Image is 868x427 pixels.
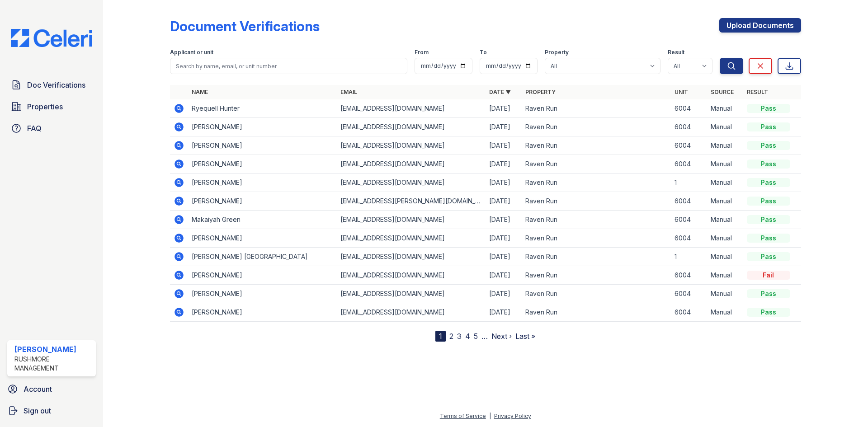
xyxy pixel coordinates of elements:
td: Manual [707,248,743,266]
td: [EMAIL_ADDRESS][DOMAIN_NAME] [337,136,486,155]
td: Manual [707,99,743,118]
td: [DATE] [486,155,522,174]
a: Unit [675,89,688,95]
td: [PERSON_NAME] [188,229,337,248]
td: [EMAIL_ADDRESS][DOMAIN_NAME] [337,303,486,322]
td: [DATE] [486,266,522,285]
td: [DATE] [486,229,522,248]
td: Manual [707,211,743,229]
span: Sign out [24,405,51,416]
td: Raven Run [522,229,670,248]
a: 5 [474,332,478,341]
a: 3 [457,332,462,341]
td: 6004 [671,155,707,174]
td: [EMAIL_ADDRESS][PERSON_NAME][DOMAIN_NAME] [337,192,486,211]
td: [EMAIL_ADDRESS][DOMAIN_NAME] [337,248,486,266]
a: FAQ [7,119,96,137]
label: From [415,49,429,56]
a: Terms of Service [440,413,486,419]
div: 1 [435,331,446,342]
td: [DATE] [486,303,522,322]
a: Date ▼ [489,89,511,95]
td: [PERSON_NAME] [188,192,337,211]
a: Next › [491,332,512,341]
td: [PERSON_NAME] [188,174,337,192]
td: Raven Run [522,248,670,266]
td: 6004 [671,99,707,118]
td: [DATE] [486,136,522,155]
td: Raven Run [522,285,670,303]
div: Pass [747,197,790,206]
td: [EMAIL_ADDRESS][DOMAIN_NAME] [337,118,486,136]
td: Raven Run [522,192,670,211]
td: 6004 [671,285,707,303]
td: Raven Run [522,118,670,136]
td: Manual [707,229,743,248]
td: Raven Run [522,211,670,229]
a: Properties [7,98,96,116]
td: [PERSON_NAME] [188,136,337,155]
a: Upload Documents [719,18,801,33]
span: FAQ [27,123,42,134]
td: Manual [707,174,743,192]
td: [DATE] [486,174,522,192]
td: 6004 [671,118,707,136]
div: Pass [747,215,790,224]
a: Email [340,89,357,95]
td: [EMAIL_ADDRESS][DOMAIN_NAME] [337,285,486,303]
td: [PERSON_NAME] [188,118,337,136]
div: Pass [747,289,790,298]
td: [EMAIL_ADDRESS][DOMAIN_NAME] [337,155,486,174]
div: Pass [747,178,790,187]
span: Account [24,384,52,394]
td: [DATE] [486,118,522,136]
label: Applicant or unit [170,49,213,56]
div: [PERSON_NAME] [14,344,92,355]
td: 1 [671,174,707,192]
a: Sign out [4,402,99,420]
label: To [480,49,487,56]
td: Manual [707,192,743,211]
img: CE_Logo_Blue-a8612792a0a2168367f1c8372b55b34899dd931a85d93a1a3d3e32e68fde9ad4.png [4,29,99,47]
div: Pass [747,234,790,243]
td: Raven Run [522,99,670,118]
a: Property [525,89,556,95]
div: Pass [747,308,790,317]
td: Manual [707,155,743,174]
td: 6004 [671,192,707,211]
td: [DATE] [486,248,522,266]
td: Manual [707,303,743,322]
td: [DATE] [486,285,522,303]
td: [PERSON_NAME] [188,155,337,174]
span: Doc Verifications [27,80,85,90]
div: Pass [747,104,790,113]
td: [EMAIL_ADDRESS][DOMAIN_NAME] [337,211,486,229]
td: [EMAIL_ADDRESS][DOMAIN_NAME] [337,174,486,192]
td: Raven Run [522,174,670,192]
td: [DATE] [486,211,522,229]
td: 6004 [671,303,707,322]
div: Pass [747,252,790,261]
td: [EMAIL_ADDRESS][DOMAIN_NAME] [337,229,486,248]
td: Raven Run [522,266,670,285]
td: 6004 [671,229,707,248]
td: Manual [707,266,743,285]
td: 6004 [671,266,707,285]
td: [PERSON_NAME] [GEOGRAPHIC_DATA] [188,248,337,266]
a: 2 [449,332,453,341]
td: Manual [707,136,743,155]
a: Last » [515,332,535,341]
span: … [481,331,488,342]
div: Pass [747,122,790,131]
td: Raven Run [522,155,670,174]
td: [PERSON_NAME] [188,285,337,303]
span: Properties [27,101,63,112]
td: Raven Run [522,303,670,322]
td: Raven Run [522,136,670,155]
div: Fail [747,271,790,280]
td: Manual [707,118,743,136]
td: 1 [671,248,707,266]
a: Name [192,89,208,95]
a: Account [4,380,99,398]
